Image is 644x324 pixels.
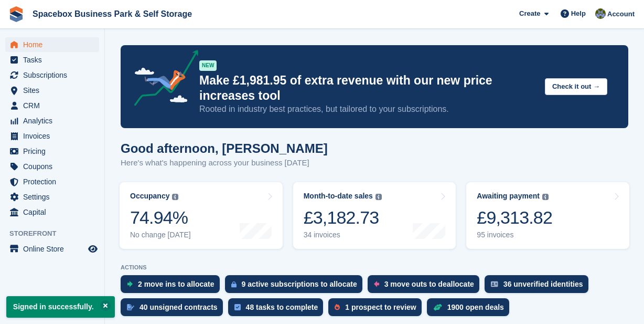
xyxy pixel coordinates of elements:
[125,50,199,110] img: price-adjustments-announcement-icon-8257ccfd72463d97f412b2fc003d46551f7dbcb40ab6d574587a9cd5c0d94...
[23,205,86,220] span: Capital
[127,281,133,287] img: move_ins_to_allocate_icon-fdf77a2bb77ea45bf5b3d319d69a93e2d87916cf1d5bf7949dd705db3b84f3ca.svg
[5,68,99,82] a: menu
[199,73,536,103] p: Make £1,981.95 of extra revenue with our new price increases tool
[5,174,99,189] a: menu
[228,298,329,321] a: 48 tasks to complete
[368,275,485,298] a: 3 move outs to deallocate
[6,296,115,318] p: Signed in successfully.
[23,174,86,189] span: Protection
[23,98,86,113] span: CRM
[433,304,442,311] img: deal-1b604bf984904fb50ccaf53a9ad4b4a5d6e5aea283cecdc64d6e3604feb123c2.svg
[5,190,99,204] a: menu
[199,103,536,115] p: Rooted in industry best practices, but tailored to your subscriptions.
[23,113,86,128] span: Analytics
[5,205,99,220] a: menu
[304,192,373,201] div: Month-to-date sales
[328,298,426,321] a: 1 prospect to review
[5,83,99,98] a: menu
[477,207,552,228] div: £9,313.82
[8,6,24,22] img: stora-icon-8386f47178a22dfd0bd8f6a31ec36ba5ce8667c1dd55bd0f319d3a0aa187defe.svg
[374,281,379,287] img: move_outs_to_deallocate_icon-f764333ba52eb49d3ac5e1228854f67142a1ed5810a6f6cc68b1a99e826820c5.svg
[503,280,583,288] div: 36 unverified identities
[28,5,196,23] a: Spacebox Business Park & Self Storage
[477,231,552,239] div: 95 invoices
[427,298,514,321] a: 1900 open deals
[130,192,169,201] div: Occupancy
[293,182,456,249] a: Month-to-date sales £3,182.73 34 invoices
[304,231,382,239] div: 34 invoices
[335,304,340,310] img: prospect-51fa495bee0391a8d652442698ab0144808aea92771e9ea1ae160a38d050c398.svg
[23,68,86,82] span: Subscriptions
[172,194,178,200] img: icon-info-grey-7440780725fd019a000dd9b08b2336e03edf1995a4989e88bcd33f0948082b44.svg
[127,304,134,310] img: contract_signature_icon-13c848040528278c33f63329250d36e43548de30e8caae1d1a13099fd9432cc5.svg
[491,281,498,287] img: verify_identity-adf6edd0f0f0b5bbfe63781bf79b02c33cf7c696d77639b501bdc392416b5a36.svg
[519,8,540,19] span: Create
[242,280,357,288] div: 9 active subscriptions to allocate
[23,144,86,159] span: Pricing
[23,159,86,174] span: Coupons
[466,182,629,249] a: Awaiting payment £9,313.82 95 invoices
[234,304,241,310] img: task-75834270c22a3079a89374b754ae025e5fb1db73e45f91037f5363f120a921f8.svg
[477,192,540,201] div: Awaiting payment
[139,303,218,311] div: 40 unsigned contracts
[87,243,99,255] a: Preview store
[5,129,99,143] a: menu
[121,264,628,271] p: ACTIONS
[121,275,225,298] a: 2 move ins to allocate
[545,78,607,96] button: Check it out →
[607,9,635,19] span: Account
[485,275,594,298] a: 36 unverified identities
[384,280,474,288] div: 3 move outs to deallocate
[9,228,104,239] span: Storefront
[231,281,237,288] img: active_subscription_to_allocate_icon-d502201f5373d7db506a760aba3b589e785aa758c864c3986d89f69b8ff3...
[121,157,328,169] p: Here's what's happening across your business [DATE]
[246,303,318,311] div: 48 tasks to complete
[23,53,86,67] span: Tasks
[5,37,99,52] a: menu
[130,231,191,239] div: No change [DATE]
[304,207,382,228] div: £3,182.73
[199,60,217,71] div: NEW
[225,275,368,298] a: 9 active subscriptions to allocate
[595,8,606,19] img: sahil
[120,182,283,249] a: Occupancy 74.94% No change [DATE]
[542,194,549,200] img: icon-info-grey-7440780725fd019a000dd9b08b2336e03edf1995a4989e88bcd33f0948082b44.svg
[375,194,382,200] img: icon-info-grey-7440780725fd019a000dd9b08b2336e03edf1995a4989e88bcd33f0948082b44.svg
[130,207,191,228] div: 74.94%
[23,242,86,256] span: Online Store
[447,303,504,311] div: 1900 open deals
[345,303,416,311] div: 1 prospect to review
[5,242,99,256] a: menu
[5,113,99,128] a: menu
[23,83,86,98] span: Sites
[23,129,86,143] span: Invoices
[121,298,228,321] a: 40 unsigned contracts
[571,8,586,19] span: Help
[138,280,214,288] div: 2 move ins to allocate
[121,141,328,155] h1: Good afternoon, [PERSON_NAME]
[5,98,99,113] a: menu
[23,37,86,52] span: Home
[23,190,86,204] span: Settings
[5,144,99,159] a: menu
[5,53,99,67] a: menu
[5,159,99,174] a: menu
